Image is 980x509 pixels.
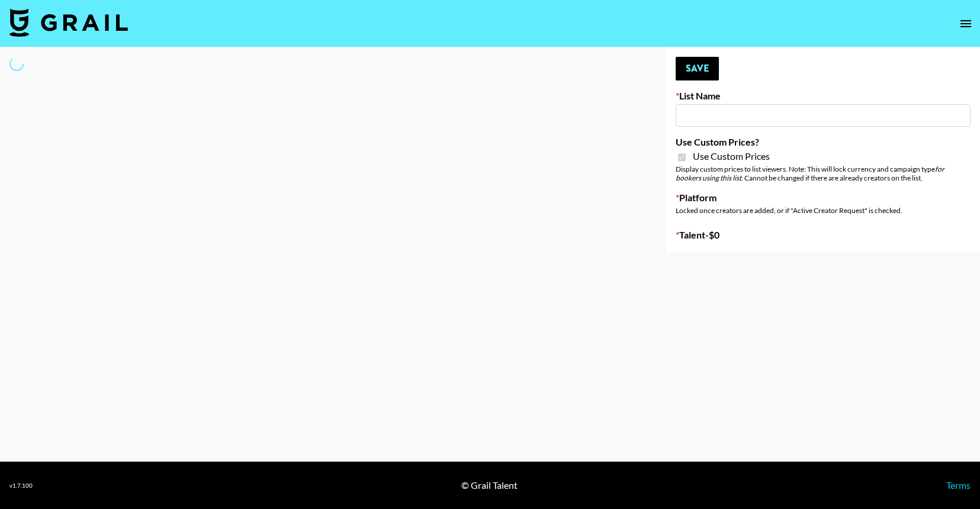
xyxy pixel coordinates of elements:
[9,482,33,489] div: v 1.7.100
[676,165,971,182] div: Display custom prices to list viewers. Note: This will lock currency and campaign type . Cannot b...
[676,136,971,148] label: Use Custom Prices?
[954,12,978,36] button: open drawer
[9,8,128,37] img: Grail Talent
[693,150,770,162] span: Use Custom Prices
[676,192,971,204] label: Platform
[946,479,971,491] a: Terms
[676,165,944,182] em: for bookers using this list
[676,229,971,241] label: Talent - $ 0
[676,57,719,80] button: Save
[676,206,971,215] div: Locked once creators are added, or if "Active Creator Request" is checked.
[676,90,971,102] label: List Name
[461,479,518,491] div: © Grail Talent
